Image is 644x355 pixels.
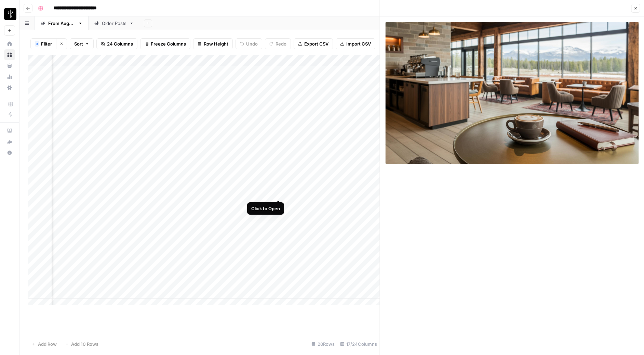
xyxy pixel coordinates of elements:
[204,40,228,47] span: Row Height
[74,40,83,47] span: Sort
[70,38,94,49] button: Sort
[4,38,15,49] a: Home
[4,136,15,147] button: What's new?
[102,20,126,27] div: Older Posts
[236,38,262,49] button: Undo
[251,205,280,212] div: Click to Open
[96,38,137,49] button: 24 Columns
[4,82,15,93] a: Settings
[346,40,371,47] span: Import CSV
[337,339,380,350] div: 17/24 Columns
[71,341,98,347] span: Add 10 Rows
[151,40,186,47] span: Freeze Columns
[41,40,52,47] span: Filter
[294,38,333,49] button: Export CSV
[276,40,286,47] span: Redo
[386,22,639,164] img: Row/Cell
[30,38,56,49] button: 3Filter
[4,8,16,20] img: LP Production Workloads Logo
[4,49,15,60] a: Browse
[4,5,15,23] button: Workspace: LP Production Workloads
[4,71,15,82] a: Usage
[28,339,61,350] button: Add Row
[304,40,328,47] span: Export CSV
[107,40,133,47] span: 24 Columns
[35,41,39,47] div: 3
[246,40,258,47] span: Undo
[36,41,38,47] span: 3
[336,38,375,49] button: Import CSV
[48,20,75,27] div: From [DATE]
[38,341,57,347] span: Add Row
[89,16,140,30] a: Older Posts
[4,60,15,71] a: Your Data
[309,339,337,350] div: 20 Rows
[265,38,291,49] button: Redo
[193,38,233,49] button: Row Height
[4,147,15,158] button: Help + Support
[140,38,190,49] button: Freeze Columns
[4,125,15,136] a: AirOps Academy
[35,16,89,30] a: From [DATE]
[4,137,15,147] div: What's new?
[61,339,103,350] button: Add 10 Rows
